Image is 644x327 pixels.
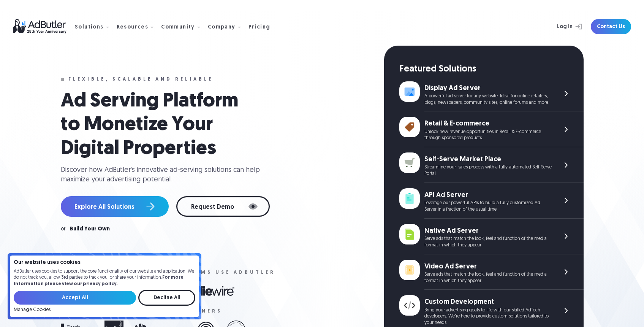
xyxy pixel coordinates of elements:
[424,226,552,236] div: Native Ad Server
[70,227,110,232] a: Build Your Own
[399,111,584,147] a: Retail & E-commerce Unlock new revenue opportunities in Retail & E-commerce through sponsored pro...
[14,260,195,265] h4: Our website uses cookies
[399,254,584,290] a: Video Ad Server Serve ads that match the look, feel and function of the media format in which the...
[75,25,104,30] div: Solutions
[424,297,552,307] div: Custom Development
[399,76,584,112] a: Display Ad Server A powerful ad server for any website. Ideal for online retailers, blogs, newspa...
[161,25,195,30] div: Community
[591,19,631,34] a: Contact Us
[248,23,277,30] a: Pricing
[424,84,552,93] div: Display Ad Server
[68,77,213,82] div: Flexible, scalable and reliable
[61,165,266,184] div: Discover how AdButler's innovative ad-serving solutions can help maximize your advertising potent...
[399,183,584,219] a: API Ad Server Leverage our powerful APIs to build a fully customized Ad Server in a fraction of t...
[208,25,236,30] div: Company
[14,291,136,305] input: Accept All
[424,93,552,106] div: A powerful ad server for any website. Ideal for online retailers, blogs, newspapers, community si...
[424,262,552,271] div: Video Ad Server
[176,196,270,217] a: Request Demo
[424,190,552,200] div: API Ad Server
[424,236,552,249] div: Serve ads that match the look, feel and function of the media format in which they appear.
[399,147,584,183] a: Self-Serve Market Place Streamline your sales process with a fully-automated Self-Serve Portal
[248,25,271,30] div: Pricing
[424,271,552,284] div: Serve ads that match the look, feel and function of the media format in which they appear.
[424,200,552,213] div: Leverage our powerful APIs to build a fully customized Ad Server in a fraction of the usual time
[117,25,149,30] div: Resources
[61,196,169,217] a: Explore All Solutions
[61,90,258,161] h1: Ad Serving Platform to Monetize Your Digital Properties
[138,290,195,306] input: Decline All
[14,268,195,287] p: AdButler uses cookies to support the core functionality of our website and application. We do not...
[424,119,552,129] div: Retail & E-commerce
[399,219,584,254] a: Native Ad Server Serve ads that match the look, feel and function of the media format in which th...
[537,19,586,34] a: Log In
[424,129,552,142] div: Unlock new revenue opportunities in Retail & E-commerce through sponsored products.
[61,227,65,232] div: or
[14,307,51,313] a: Manage Cookies
[424,307,552,326] div: Bring your advertising goals to life with our skilled AdTech developers. We're here to provide cu...
[399,63,584,76] div: Featured Solutions
[424,164,552,177] div: Streamline your sales process with a fully-automated Self-Serve Portal
[424,155,552,164] div: Self-Serve Market Place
